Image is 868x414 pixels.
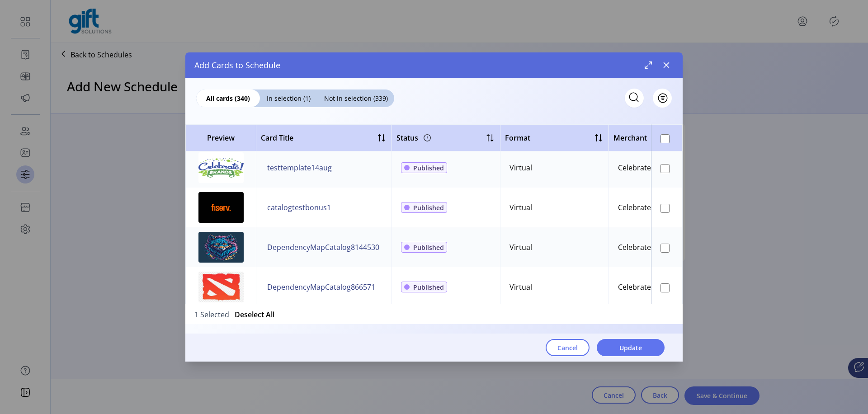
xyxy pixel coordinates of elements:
[618,162,677,173] div: Celebrate Brands
[198,232,244,263] img: preview
[546,339,590,356] button: Cancel
[396,131,433,145] div: Status
[509,202,532,213] div: Virtual
[509,282,532,292] div: Virtual
[653,89,672,108] button: Filter Button
[413,163,444,173] span: Published
[261,132,293,143] span: Card Title
[267,282,375,292] span: DependencyMapCatalog866571
[509,162,532,173] div: Virtual
[260,89,317,107] div: In selection (1)
[505,132,530,143] span: Format
[267,202,331,213] span: catalogtestbonus1
[618,282,677,292] div: Celebrate Brands
[265,280,377,294] button: DependencyMapCatalog866571
[265,160,334,175] button: testtemplate14aug
[509,242,532,253] div: Virtual
[235,309,274,320] button: Deselect All
[557,343,578,353] span: Cancel
[641,58,656,72] button: Maximize
[413,243,444,252] span: Published
[618,242,677,253] div: Celebrate Brands
[613,132,647,143] span: Merchant
[267,162,332,173] span: testtemplate14aug
[597,339,665,356] button: Update
[413,203,444,212] span: Published
[194,309,229,319] span: 1 Selected
[194,59,280,71] span: Add Cards to Schedule
[317,89,394,107] div: Not in selection (339)
[198,152,244,183] img: preview
[196,94,260,103] span: All cards (340)
[198,272,244,302] img: preview
[267,242,379,253] span: DependencyMapCatalog8144530
[265,240,381,254] button: DependencyMapCatalog8144530
[196,89,260,107] div: All cards (340)
[317,94,394,103] span: Not in selection (339)
[413,282,444,292] span: Published
[260,94,317,103] span: In selection (1)
[265,200,333,215] button: catalogtestbonus1
[619,343,642,353] span: Update
[190,132,251,143] span: Preview
[618,202,677,213] div: Celebrate Brands
[198,192,244,223] img: preview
